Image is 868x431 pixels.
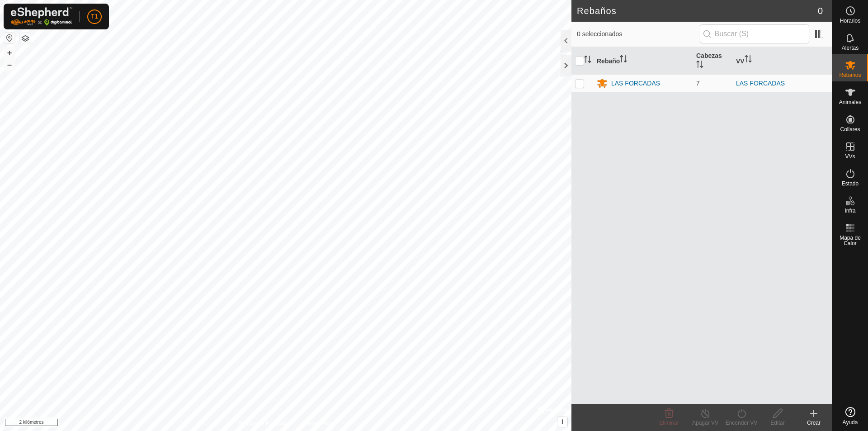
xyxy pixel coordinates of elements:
[696,62,703,69] p-sorticon: Activar para ordenar
[726,420,758,426] font: Encender VV
[91,13,98,20] font: T1
[584,57,591,64] p-sorticon: Activar para ordenar
[302,420,332,426] font: Contáctenos
[839,99,861,105] font: Animales
[239,420,291,426] font: Política de Privacidad
[620,57,627,64] p-sorticon: Activar para ordenar
[844,208,855,214] font: Infra
[736,80,785,87] a: LAS FORCADAS
[840,235,861,246] font: Mapa de Calor
[239,419,291,427] a: Política de Privacidad
[818,6,823,16] font: 0
[832,403,868,429] a: Ayuda
[700,24,809,43] input: Buscar (S)
[561,418,563,426] font: i
[842,45,859,51] font: Alertas
[845,153,855,160] font: VVs
[597,57,620,64] font: Rebaño
[302,419,332,427] a: Contáctenos
[11,7,72,26] img: Logotipo de Gallagher
[745,57,752,64] p-sorticon: Activar para ordenar
[770,420,784,426] font: Editar
[611,79,660,88] div: LAS FORCADAS
[20,33,31,44] button: Capas del Mapa
[843,419,858,426] font: Ayuda
[4,33,15,43] button: Restablecer Mapa
[577,30,622,38] font: 0 seleccionados
[696,80,700,87] span: 7
[557,417,567,427] button: i
[840,18,860,24] font: Horarios
[659,420,679,426] font: Eliminar
[692,420,718,426] font: Apagar VV
[736,57,745,64] font: VV
[839,72,861,78] font: Rebaños
[7,60,12,69] font: –
[696,52,722,59] font: Cabezas
[807,420,821,426] font: Crear
[840,126,860,133] font: Collares
[842,180,859,187] font: Estado
[4,47,15,58] button: +
[7,48,12,57] font: +
[4,59,15,70] button: –
[577,6,617,16] font: Rebaños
